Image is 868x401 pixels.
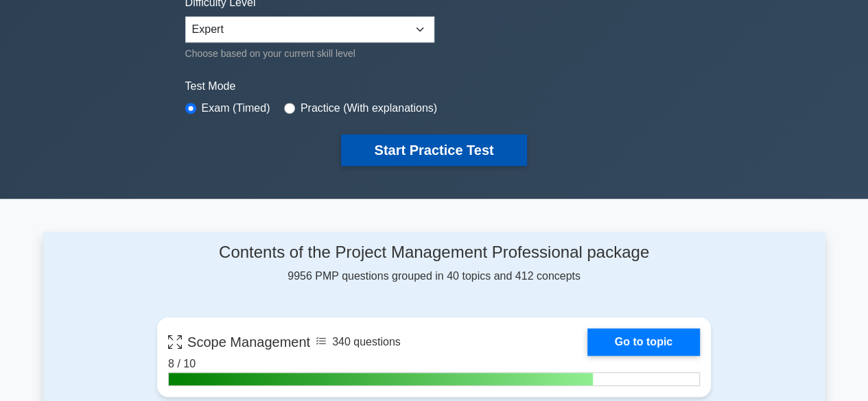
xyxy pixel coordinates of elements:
label: Exam (Timed) [202,100,270,117]
div: Choose based on your current skill level [185,45,434,62]
h4: Contents of the Project Management Professional package [157,243,711,263]
button: Start Practice Test [341,134,526,166]
a: Go to topic [587,328,700,356]
label: Practice (With explanations) [301,100,437,117]
div: 9956 PMP questions grouped in 40 topics and 412 concepts [157,243,711,284]
label: Test Mode [185,78,683,95]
